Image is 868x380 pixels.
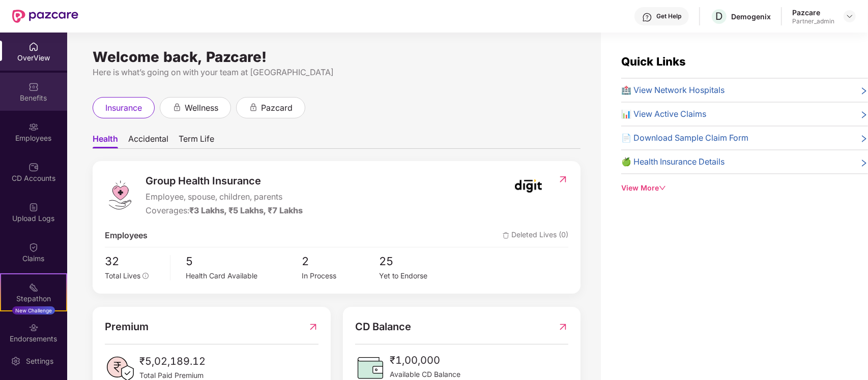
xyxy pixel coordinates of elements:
img: svg+xml;base64,PHN2ZyB4bWxucz0iaHR0cDovL3d3dy53My5vcmcvMjAwMC9zdmciIHdpZHRoPSIyMSIgaGVpZ2h0PSIyMC... [28,282,39,293]
img: svg+xml;base64,PHN2ZyBpZD0iSGVscC0zMngzMiIgeG1sbnM9Imh0dHA6Ly93d3cudzMub3JnLzIwMDAvc3ZnIiB3aWR0aD... [642,12,652,22]
span: 32 [105,252,163,270]
div: Stepathon [1,294,66,304]
img: svg+xml;base64,PHN2ZyBpZD0iQmVuZWZpdHMiIHhtbG5zPSJodHRwOi8vd3d3LnczLm9yZy8yMDAwL3N2ZyIgd2lkdGg9Ij... [28,82,39,92]
span: Premium [105,319,149,335]
div: View More [621,182,868,194]
span: right [860,134,868,144]
span: Total Lives [105,271,140,280]
span: down [659,184,666,192]
span: Employee, spouse, children, parents [146,191,303,203]
span: right [860,86,868,97]
img: svg+xml;base64,PHN2ZyBpZD0iSG9tZSIgeG1sbnM9Imh0dHA6Ly93d3cudzMub3JnLzIwMDAvc3ZnIiB3aWR0aD0iMjAiIG... [28,42,39,52]
span: 📄 Download Sample Claim Form [621,132,748,144]
span: 5 [186,252,302,270]
span: Health [93,134,118,148]
div: Partner_admin [792,17,834,25]
div: Here is what’s going on with your team at [GEOGRAPHIC_DATA] [93,66,581,79]
span: Group Health Insurance [146,173,303,189]
span: pazcard [261,102,293,114]
span: 🏥 View Network Hospitals [621,84,725,97]
div: Health Card Available [186,270,302,281]
img: svg+xml;base64,PHN2ZyBpZD0iQ0RfQWNjb3VudHMiIGRhdGEtbmFtZT0iQ0QgQWNjb3VudHMiIHhtbG5zPSJodHRwOi8vd3... [28,162,39,172]
span: right [860,157,868,168]
img: svg+xml;base64,PHN2ZyBpZD0iRW5kb3JzZW1lbnRzIiB4bWxucz0iaHR0cDovL3d3dy53My5vcmcvMjAwMC9zdmciIHdpZH... [28,323,39,333]
div: Pazcare [792,8,834,17]
span: Term Life [179,134,214,148]
div: Settings [23,356,56,366]
span: Available CD Balance [390,369,460,380]
img: RedirectIcon [558,319,568,335]
img: RedirectIcon [308,319,319,335]
span: ₹5,02,189.12 [139,354,206,369]
span: wellness [185,102,218,114]
span: 25 [379,252,456,270]
span: CD Balance [355,319,411,335]
span: ₹3 Lakhs, ₹5 Lakhs, ₹7 Lakhs [189,205,303,215]
img: svg+xml;base64,PHN2ZyBpZD0iVXBsb2FkX0xvZ3MiIGRhdGEtbmFtZT0iVXBsb2FkIExvZ3MiIHhtbG5zPSJodHRwOi8vd3... [28,202,39,212]
div: animation [172,103,182,112]
span: ₹1,00,000 [390,353,460,368]
span: Quick Links [621,55,686,68]
img: svg+xml;base64,PHN2ZyBpZD0iRW1wbG95ZWVzIiB4bWxucz0iaHR0cDovL3d3dy53My5vcmcvMjAwMC9zdmciIHdpZHRoPS... [28,122,39,132]
span: Employees [105,229,148,242]
img: deleteIcon [503,232,509,239]
img: RedirectIcon [558,174,568,184]
span: 2 [302,252,379,270]
span: 🍏 Health Insurance Details [621,155,725,168]
span: 📊 View Active Claims [621,108,706,120]
img: logo [105,180,135,210]
img: svg+xml;base64,PHN2ZyBpZD0iQ2xhaW0iIHhtbG5zPSJodHRwOi8vd3d3LnczLm9yZy8yMDAwL3N2ZyIgd2lkdGg9IjIwIi... [28,242,39,252]
span: D [716,10,723,22]
div: Yet to Endorse [379,270,456,281]
div: New Challenge [12,306,55,314]
div: Welcome back, Pazcare! [93,53,581,61]
div: In Process [302,270,379,281]
img: svg+xml;base64,PHN2ZyBpZD0iRHJvcGRvd24tMzJ4MzIiIHhtbG5zPSJodHRwOi8vd3d3LnczLm9yZy8yMDAwL3N2ZyIgd2... [846,12,854,20]
div: Coverages: [146,204,303,217]
img: New Pazcare Logo [12,10,78,23]
div: Get Help [656,12,681,20]
div: animation [249,103,258,112]
span: info-circle [142,273,149,279]
img: svg+xml;base64,PHN2ZyBpZD0iU2V0dGluZy0yMHgyMCIgeG1sbnM9Imh0dHA6Ly93d3cudzMub3JnLzIwMDAvc3ZnIiB3aW... [11,356,21,366]
span: insurance [105,102,142,114]
span: right [860,110,868,120]
span: Deleted Lives (0) [503,229,568,242]
div: Demogenix [731,12,771,21]
img: insurerIcon [509,173,547,199]
span: Accidental [128,134,168,148]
